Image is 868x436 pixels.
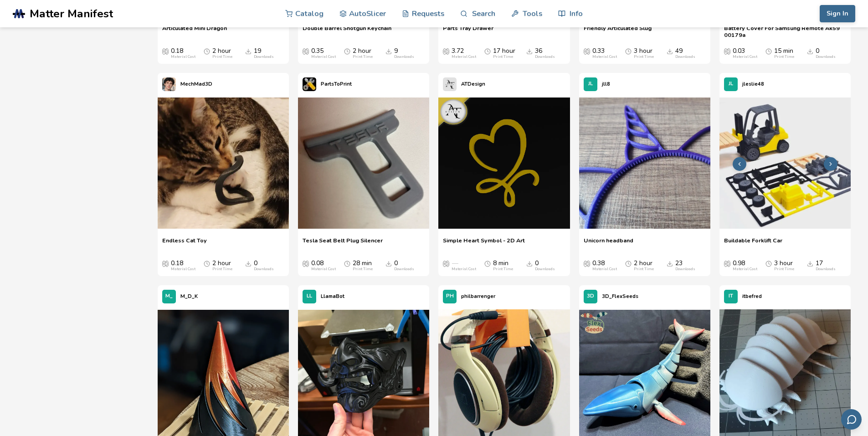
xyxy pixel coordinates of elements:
[245,47,252,55] span: Downloads
[592,47,617,59] div: 0.33
[675,267,695,272] div: Downloads
[592,55,617,59] div: Material Cost
[807,260,813,267] span: Downloads
[303,77,316,91] img: PartsToPrint's profile
[443,25,493,38] a: Parts Tray Drawer
[634,47,654,59] div: 3 hour
[385,47,392,55] span: Downloads
[344,260,350,267] span: Average Print Time
[461,292,495,301] p: philbarrenger
[212,267,232,272] div: Print Time
[171,267,195,272] div: Material Cost
[584,237,633,251] span: Unicorn headband
[254,47,274,59] div: 19
[443,47,449,55] span: Average Cost
[298,73,356,96] a: PartsToPrint's profilePartsToPrint
[307,293,312,299] span: LL
[733,260,757,272] div: 0.98
[634,260,654,272] div: 2 hour
[742,79,764,89] p: jleslie48
[592,267,617,272] div: Material Cost
[602,292,638,301] p: 3D_FlexSeeds
[493,47,515,59] div: 17 hour
[535,267,555,272] div: Downloads
[587,293,594,299] span: 3D
[816,260,836,272] div: 17
[724,25,846,38] a: Battery Cover For Samsung Remote Ak59 00179a
[841,409,862,430] button: Send feedback via email
[321,292,344,301] p: LlamaBot
[204,260,210,267] span: Average Print Time
[807,47,813,55] span: Downloads
[602,79,610,89] p: jll8
[162,47,169,55] span: Average Cost
[535,47,555,59] div: 36
[171,260,195,272] div: 0.18
[765,47,772,55] span: Average Print Time
[30,7,113,20] span: Matter Manifest
[311,47,336,59] div: 0.35
[816,55,836,59] div: Downloads
[212,260,232,272] div: 2 hour
[535,260,555,272] div: 0
[162,77,176,91] img: MechMad3D's profile
[180,292,198,301] p: M_D_K
[625,47,632,55] span: Average Print Time
[535,55,555,59] div: Downloads
[438,73,490,96] a: ATDesign's profileATDesign
[452,47,476,59] div: 3.72
[733,47,757,59] div: 0.03
[443,237,525,251] a: Simple Heart Symbol - 2D Art
[303,25,391,38] a: Double Barrel Shotgun Keychain
[162,237,207,251] a: Endless Cat Toy
[204,47,210,55] span: Average Print Time
[344,47,350,55] span: Average Print Time
[526,260,533,267] span: Downloads
[729,81,733,87] span: JL
[303,237,383,251] a: Tesla Seat Belt Plug Silencer
[584,25,652,38] span: Friendly Articulated Slug
[162,25,227,38] span: Articulated Mini Dragon
[446,293,454,299] span: PH
[742,292,762,301] p: itbefred
[394,267,414,272] div: Downloads
[584,47,590,55] span: Average Cost
[774,55,794,59] div: Print Time
[584,260,590,267] span: Average Cost
[774,260,794,272] div: 3 hour
[493,267,513,272] div: Print Time
[729,293,733,299] span: IT
[765,260,772,267] span: Average Print Time
[254,267,274,272] div: Downloads
[820,5,855,22] button: Sign In
[816,267,836,272] div: Downloads
[353,47,373,59] div: 2 hour
[385,260,392,267] span: Downloads
[394,55,414,59] div: Downloads
[452,260,458,267] span: —
[724,237,782,251] a: Buildable Forklift Car
[733,267,757,272] div: Material Cost
[165,293,173,299] span: M_
[625,260,632,267] span: Average Print Time
[588,81,593,87] span: JL
[171,47,195,59] div: 0.18
[675,260,695,272] div: 23
[311,267,336,272] div: Material Cost
[461,79,485,89] p: ATDesign
[526,47,533,55] span: Downloads
[484,47,491,55] span: Average Print Time
[774,267,794,272] div: Print Time
[162,260,169,267] span: Average Cost
[667,260,673,267] span: Downloads
[353,55,373,59] div: Print Time
[321,79,352,89] p: PartsToPrint
[493,55,513,59] div: Print Time
[634,267,654,272] div: Print Time
[394,260,414,272] div: 0
[724,47,730,55] span: Average Cost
